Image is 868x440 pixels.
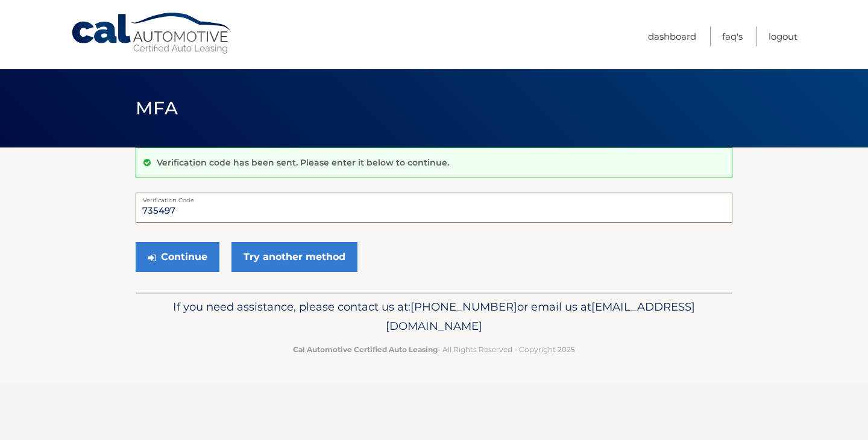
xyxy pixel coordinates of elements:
p: Verification code has been sent. Please enter it below to continue. [157,157,449,168]
a: Dashboard [648,26,696,46]
label: Verification Code [136,193,732,202]
input: Verification Code [136,193,732,223]
p: If you need assistance, please contact us at: or email us at [143,297,725,336]
a: FAQ's [722,26,743,46]
span: [EMAIL_ADDRESS][DOMAIN_NAME] [386,300,695,333]
button: Continue [136,242,219,272]
a: Try another method [231,242,357,272]
strong: Cal Automotive Certified Auto Leasing [293,345,438,354]
a: Logout [769,26,797,46]
a: Cal Automotive [71,12,233,55]
p: - All Rights Reserved - Copyright 2025 [143,343,725,356]
span: [PHONE_NUMBER] [410,300,517,314]
span: MFA [136,97,178,119]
